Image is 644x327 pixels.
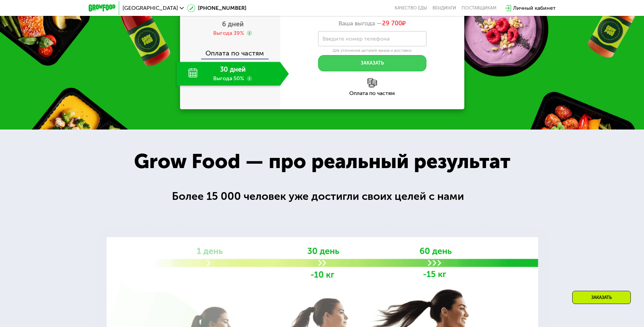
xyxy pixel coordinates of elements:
[382,20,406,27] span: ₽
[213,29,244,37] div: Выгода 39%
[462,5,496,11] div: поставщикам
[323,37,390,41] label: Введите номер телефона
[181,43,280,59] div: Оплата по частям
[172,188,472,205] div: Более 15 000 человек уже достигли своих целей с нами
[318,55,426,71] button: Заказать
[187,4,246,12] a: [PHONE_NUMBER]
[318,48,426,53] div: Для уточнения деталей заказа и доставки
[368,78,377,88] img: l6xcnZfty9opOoJh.png
[432,5,456,11] a: Вендинги
[513,4,556,12] div: Личный кабинет
[395,5,427,11] a: Качество еды
[123,5,178,11] span: [GEOGRAPHIC_DATA]
[382,20,402,27] span: 29 700
[572,291,631,304] div: Заказать
[280,20,464,27] div: Ваша выгода —
[119,146,525,177] div: Grow Food — про реальный результат
[222,20,244,28] span: 6 дней
[280,91,464,96] div: Оплата по частям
